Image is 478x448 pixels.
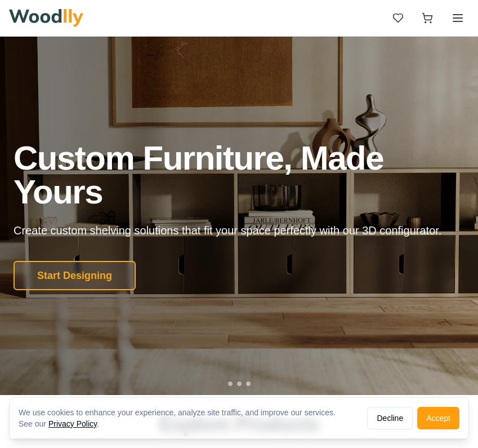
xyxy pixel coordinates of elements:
[19,407,358,429] div: We use cookies to enhance your experience, analyze site traffic, and improve our services. See our .
[14,141,464,209] h1: Custom Furniture, Made Yours
[367,407,413,429] button: Decline
[14,261,136,290] button: Start Designing
[9,9,83,27] img: Woodlly
[14,223,446,238] p: Create custom shelving solutions that fit your space perfectly with our 3D configurator.
[48,419,97,428] a: Privacy Policy
[417,407,459,429] button: Accept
